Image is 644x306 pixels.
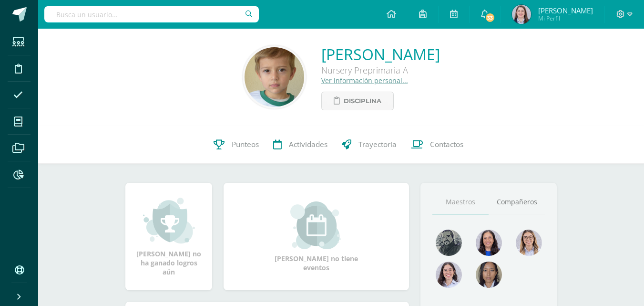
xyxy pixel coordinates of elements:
[358,139,397,149] span: Trayectoria
[489,190,545,214] a: Compañeros
[44,6,259,22] input: Busca un usuario...
[516,230,542,256] img: b29588d75b660f8b7d786e5980857c95.png
[290,201,342,249] img: event_small.png
[206,126,266,164] a: Punteos
[135,197,203,276] div: [PERSON_NAME] no ha ganado logros aún
[232,139,259,149] span: Punteos
[321,64,440,76] div: Nursery Preprimaria A
[476,230,502,256] img: 4aef44b995f79eb6d25e8fea3fba8193.png
[538,14,593,22] span: Mi Perfil
[289,139,327,149] span: Actividades
[321,92,394,110] a: Disciplina
[245,47,304,107] img: 32417fe7df03869738d6ac6cc0c1417d.png
[321,44,440,64] a: [PERSON_NAME]
[512,5,531,24] img: 46637be256d535e9256e21443625f59e.png
[143,197,195,244] img: achievement_small.png
[335,126,404,164] a: Trayectoria
[436,262,462,288] img: 35c7e53bd4aa86ca2a8338ea139ccc55.png
[476,262,502,288] img: f44f70a6adbdcf0a6c06a725c645ba63.png
[344,92,381,110] span: Disciplina
[430,139,463,149] span: Contactos
[404,126,470,164] a: Contactos
[538,6,593,15] span: [PERSON_NAME]
[485,12,495,23] span: 33
[269,201,364,272] div: [PERSON_NAME] no tiene eventos
[432,190,489,214] a: Maestros
[436,230,462,256] img: 4179e05c207095638826b52d0d6e7b97.png
[321,76,408,85] a: Ver información personal...
[266,126,335,164] a: Actividades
